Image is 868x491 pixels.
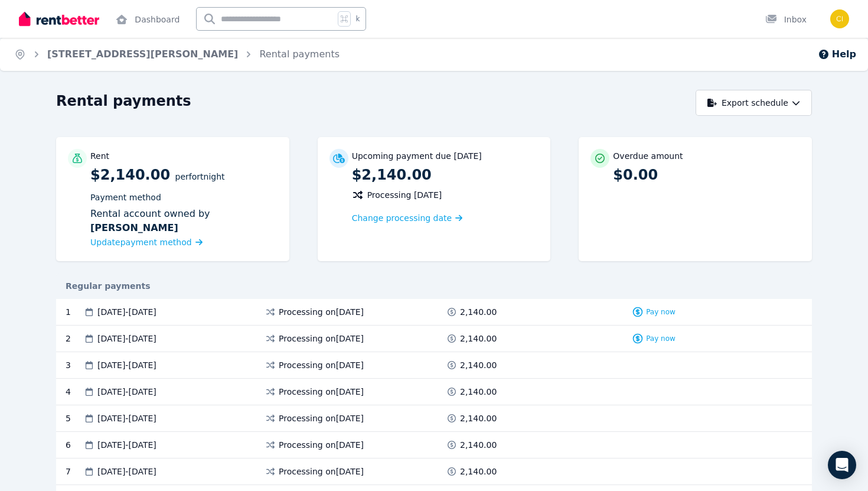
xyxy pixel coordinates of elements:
span: Processing on [DATE] [279,412,364,424]
div: 1 [66,306,83,318]
span: [DATE] - [DATE] [97,412,156,424]
div: Regular payments [56,280,812,292]
p: $2,140.00 [352,165,539,184]
span: 2,140.00 [460,386,497,398]
p: $0.00 [613,165,800,184]
span: per Fortnight [175,172,225,181]
span: [DATE] - [DATE] [97,439,156,451]
p: $2,140.00 [90,165,278,249]
a: Change processing date [352,212,463,224]
div: Open Intercom Messenger [828,451,856,479]
button: Export schedule [696,90,812,116]
span: [DATE] - [DATE] [97,386,156,398]
img: RentBetter [19,10,99,28]
span: [DATE] - [DATE] [97,359,156,371]
span: k [355,14,360,24]
div: Inbox [765,14,807,25]
div: 2 [66,333,83,344]
span: 2,140.00 [460,439,497,451]
div: 5 [66,412,83,424]
div: 4 [66,386,83,398]
span: [DATE] - [DATE] [97,333,156,344]
a: Rental payments [259,48,340,60]
span: Processing [DATE] [367,189,442,201]
span: 2,140.00 [460,359,497,371]
span: Processing on [DATE] [279,439,364,451]
a: [STREET_ADDRESS][PERSON_NAME] [47,48,238,60]
span: Processing on [DATE] [279,466,364,477]
span: Change processing date [352,212,452,224]
span: Update payment method [90,238,192,247]
p: Payment method [90,191,278,203]
span: Processing on [DATE] [279,306,364,318]
span: 2,140.00 [460,306,497,318]
p: Rent [90,150,109,162]
img: Ciara McLoughlin [830,9,849,28]
span: Pay now [646,307,676,317]
span: Pay now [646,334,676,343]
p: Upcoming payment due [DATE] [352,150,482,162]
div: 6 [66,439,83,451]
span: 2,140.00 [460,466,497,477]
div: 7 [66,466,83,477]
div: Rental account owned by [90,207,278,235]
span: Processing on [DATE] [279,333,364,344]
span: Processing on [DATE] [279,359,364,371]
span: [DATE] - [DATE] [97,306,156,318]
p: Overdue amount [613,150,683,162]
span: 2,140.00 [460,412,497,424]
span: 2,140.00 [460,333,497,344]
b: [PERSON_NAME] [90,221,178,235]
h1: Rental payments [56,92,191,110]
button: Help [818,47,856,61]
div: 3 [66,359,83,371]
span: Processing on [DATE] [279,386,364,398]
span: [DATE] - [DATE] [97,466,156,477]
